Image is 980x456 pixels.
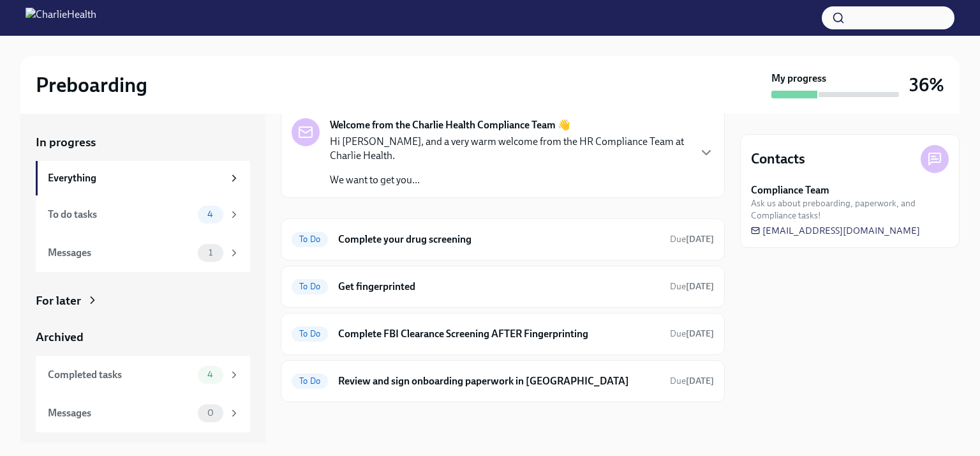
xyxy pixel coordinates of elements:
img: CharlieHealth [26,8,96,28]
span: To Do [292,282,328,291]
a: Everything [36,161,250,195]
span: Ask us about preboarding, paperwork, and Compliance tasks! [751,197,949,222]
div: To do tasks [48,208,193,222]
p: We want to get you... [330,173,688,187]
p: Hi [PERSON_NAME], and a very warm welcome from the HR Compliance Team at Charlie Health. [330,135,688,163]
a: To DoGet fingerprintedDue[DATE] [292,277,714,297]
span: 4 [200,370,221,379]
strong: My progress [771,72,826,86]
div: Everything [48,171,223,185]
span: To Do [292,376,328,386]
a: Completed tasks4 [36,356,250,394]
span: Due [670,281,714,292]
a: In progress [36,134,250,151]
h2: Preboarding [36,72,147,98]
span: 1 [201,248,220,257]
strong: [DATE] [686,376,714,386]
h6: Review and sign onboarding paperwork in [GEOGRAPHIC_DATA] [338,374,660,388]
a: [EMAIL_ADDRESS][DOMAIN_NAME] [751,224,920,237]
div: For later [36,293,81,309]
div: Completed tasks [48,368,193,382]
h6: Get fingerprinted [338,280,660,294]
h3: 36% [909,73,944,96]
span: September 15th, 2025 09:00 [670,233,714,245]
span: 0 [200,408,221,418]
a: To DoComplete FBI Clearance Screening AFTER FingerprintingDue[DATE] [292,324,714,344]
span: Due [670,376,714,386]
strong: [DATE] [686,328,714,339]
div: Messages [48,246,193,260]
a: To DoReview and sign onboarding paperwork in [GEOGRAPHIC_DATA]Due[DATE] [292,371,714,391]
a: For later [36,293,250,309]
strong: Welcome from the Charlie Health Compliance Team 👋 [330,118,570,132]
span: 4 [200,209,221,219]
strong: Compliance Team [751,183,829,197]
span: To Do [292,329,328,338]
span: September 15th, 2025 09:00 [670,280,714,293]
span: Due [670,328,714,339]
h4: Contacts [751,149,805,169]
a: To do tasks4 [36,195,250,234]
strong: [DATE] [686,234,714,245]
a: Messages0 [36,394,250,432]
h6: Complete your drug screening [338,232,660,247]
a: Archived [36,329,250,346]
h6: Complete FBI Clearance Screening AFTER Fingerprinting [338,327,660,341]
strong: [DATE] [686,281,714,292]
a: Messages1 [36,234,250,272]
span: To Do [292,234,328,244]
div: Messages [48,406,193,420]
a: To DoComplete your drug screeningDue[DATE] [292,229,714,250]
span: Due [670,234,714,245]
